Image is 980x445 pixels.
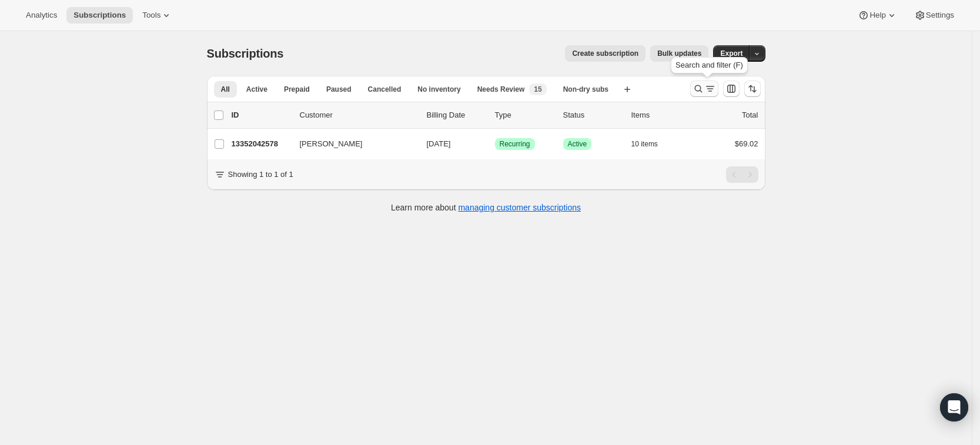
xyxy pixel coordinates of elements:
[690,81,718,97] button: Search and filter results
[650,45,708,62] button: Bulk updates
[926,11,954,20] span: Settings
[723,81,740,97] button: Customize table column order and visibility
[744,81,761,97] button: Sort the results
[417,85,460,94] span: No inventory
[246,85,267,94] span: Active
[563,109,622,121] p: Status
[66,7,133,24] button: Subscriptions
[458,203,581,212] a: managing customer subscriptions
[851,7,904,24] button: Help
[293,135,410,153] button: [PERSON_NAME]
[232,109,290,121] p: ID
[300,138,363,150] span: [PERSON_NAME]
[618,81,637,98] button: Create new view
[563,85,608,94] span: Non-dry subs
[720,49,742,58] span: Export
[221,85,230,94] span: All
[657,49,701,58] span: Bulk updates
[207,47,284,60] span: Subscriptions
[500,139,530,149] span: Recurring
[726,166,758,183] nav: Pagination
[713,45,750,62] button: Export
[19,7,64,24] button: Analytics
[427,109,486,121] p: Billing Date
[142,11,160,20] span: Tools
[326,85,352,94] span: Paused
[631,139,658,149] span: 10 items
[631,109,690,121] div: Items
[391,202,581,213] p: Learn more about
[742,109,758,121] p: Total
[565,45,645,62] button: Create subscription
[568,139,587,149] span: Active
[907,7,961,24] button: Settings
[940,393,968,421] div: Open Intercom Messenger
[232,136,758,152] div: 13352042578[PERSON_NAME][DATE]SuccessRecurringSuccessActive10 items$69.02
[534,85,541,94] span: 15
[26,11,57,20] span: Analytics
[735,139,758,148] span: $69.02
[869,11,885,20] span: Help
[232,109,758,121] div: IDCustomerBilling DateTypeStatusItemsTotal
[631,136,671,152] button: 10 items
[572,49,638,58] span: Create subscription
[300,109,417,121] p: Customer
[73,11,126,20] span: Subscriptions
[427,139,451,148] span: [DATE]
[368,85,402,94] span: Cancelled
[232,138,290,150] p: 13352042578
[135,7,179,24] button: Tools
[495,109,554,121] div: Type
[477,85,525,94] span: Needs Review
[284,85,310,94] span: Prepaid
[228,169,293,180] p: Showing 1 to 1 of 1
